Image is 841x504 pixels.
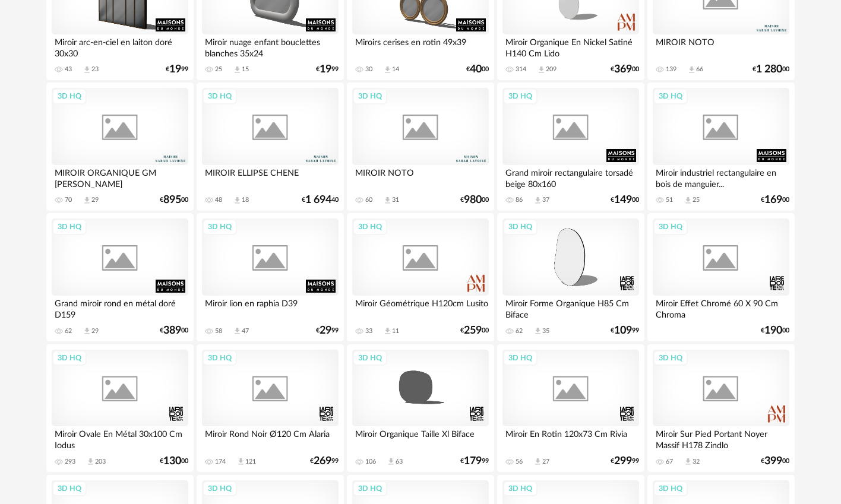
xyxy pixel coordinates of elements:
[611,65,639,74] div: € 00
[614,65,632,74] span: 369
[352,165,489,189] div: MIROIR NOTO
[464,196,482,204] span: 980
[653,165,789,189] div: Miroir industriel rectangulaire en bois de manguier...
[320,65,331,74] span: 19
[611,327,639,335] div: € 99
[52,219,87,234] div: 3D HQ
[666,196,673,204] div: 51
[614,457,632,465] span: 299
[653,426,789,450] div: Miroir Sur Pied Portant Noyer Massif H178 Zindlo
[91,65,99,74] div: 23
[614,327,632,335] span: 109
[65,327,72,335] div: 62
[347,83,494,211] a: 3D HQ MIROIR NOTO 60 Download icon 31 €98000
[761,457,789,465] div: € 00
[197,344,344,473] a: 3D HQ Miroir Rond Noir Ø120 Cm Alaria 174 Download icon 121 €26999
[52,350,87,366] div: 3D HQ
[316,65,339,74] div: € 99
[314,457,331,465] span: 269
[203,350,237,366] div: 3D HQ
[392,196,399,204] div: 31
[169,65,181,74] span: 19
[163,457,181,465] span: 130
[203,219,237,234] div: 3D HQ
[305,196,331,204] span: 1 694
[761,327,789,335] div: € 00
[310,457,339,465] div: € 99
[52,34,188,58] div: Miroir arc-en-ciel en laiton doré 30x30
[497,213,644,341] a: 3D HQ Miroir Forme Organique H85 Cm Biface 62 Download icon 35 €10999
[383,65,392,74] span: Download icon
[653,219,688,234] div: 3D HQ
[611,457,639,465] div: € 99
[502,165,639,189] div: Grand miroir rectangulaire torsadé beige 80x160
[365,327,372,335] div: 33
[460,457,489,465] div: € 99
[160,327,188,335] div: € 00
[466,65,489,74] div: € 00
[761,196,789,204] div: € 00
[684,196,693,205] span: Download icon
[197,213,344,341] a: 3D HQ Miroir lion en raphia D39 58 Download icon 47 €2999
[647,344,795,473] a: 3D HQ Miroir Sur Pied Portant Noyer Massif H178 Zindlo 67 Download icon 32 €39900
[503,219,538,234] div: 3D HQ
[696,65,703,74] div: 66
[166,65,188,74] div: € 99
[203,88,237,104] div: 3D HQ
[516,327,523,335] div: 62
[347,344,494,473] a: 3D HQ Miroir Organique Taille Xl Biface 106 Download icon 63 €17999
[666,458,673,466] div: 67
[233,65,242,74] span: Download icon
[537,65,546,74] span: Download icon
[83,196,91,205] span: Download icon
[202,426,339,450] div: Miroir Rond Noir Ø120 Cm Alaria
[647,83,795,211] a: 3D HQ Miroir industriel rectangulaire en bois de manguier... 51 Download icon 25 €16900
[365,196,372,204] div: 60
[383,196,392,205] span: Download icon
[756,65,782,74] span: 1 280
[52,481,87,496] div: 3D HQ
[352,34,489,58] div: Miroirs cerises en rotin 49x39
[365,65,372,74] div: 30
[316,327,339,335] div: € 99
[653,350,688,366] div: 3D HQ
[764,457,782,465] span: 399
[503,481,538,496] div: 3D HQ
[83,327,91,335] span: Download icon
[647,213,795,341] a: 3D HQ Miroir Effet Chromé 60 X 90 Cm Chroma €19000
[502,296,639,319] div: Miroir Forme Organique H85 Cm Biface
[687,65,696,74] span: Download icon
[46,213,194,341] a: 3D HQ Grand miroir rond en métal doré D159 62 Download icon 29 €38900
[764,196,782,204] span: 169
[653,88,688,104] div: 3D HQ
[320,327,331,335] span: 29
[52,165,188,189] div: MIROIR ORGANIQUE GM [PERSON_NAME]
[503,350,538,366] div: 3D HQ
[353,350,387,366] div: 3D HQ
[542,327,549,335] div: 35
[215,196,222,204] div: 48
[653,481,688,496] div: 3D HQ
[497,83,644,211] a: 3D HQ Grand miroir rectangulaire torsadé beige 80x160 86 Download icon 37 €14900
[302,196,339,204] div: € 40
[242,327,249,335] div: 47
[46,344,194,473] a: 3D HQ Miroir Ovale En Métal 30x100 Cm Iodus 293 Download icon 203 €13000
[86,457,95,466] span: Download icon
[392,327,399,335] div: 11
[460,327,489,335] div: € 00
[542,196,549,204] div: 37
[163,327,181,335] span: 389
[46,83,194,211] a: 3D HQ MIROIR ORGANIQUE GM [PERSON_NAME] 70 Download icon 29 €89500
[353,88,387,104] div: 3D HQ
[91,327,99,335] div: 29
[95,458,106,466] div: 203
[614,196,632,204] span: 149
[65,458,75,466] div: 293
[464,457,482,465] span: 179
[365,458,376,466] div: 106
[160,196,188,204] div: € 00
[65,196,72,204] div: 70
[497,344,644,473] a: 3D HQ Miroir En Rotin 120x73 Cm Rivia 56 Download icon 27 €29999
[242,196,249,204] div: 18
[353,219,387,234] div: 3D HQ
